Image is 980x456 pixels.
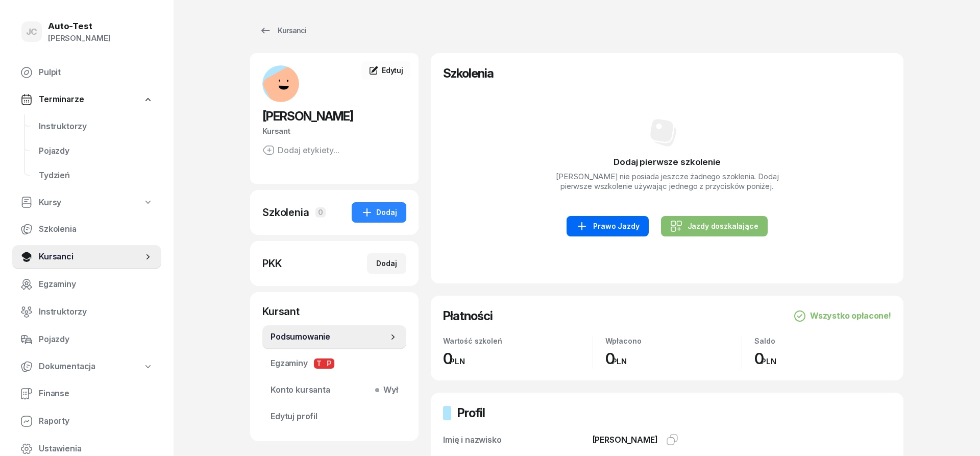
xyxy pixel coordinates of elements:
span: [PERSON_NAME] [593,435,658,445]
a: Jazdy doszkalające [661,216,768,236]
a: EgzaminyTP [262,351,406,376]
a: Terminarze [12,88,161,111]
span: Pulpit [39,66,153,79]
h2: Szkolenia [443,65,891,82]
span: Kursanci [39,250,143,263]
a: Kursy [12,191,161,214]
span: Instruktorzy [39,305,153,319]
div: 0 [443,349,593,368]
span: Kursy [39,196,61,209]
span: Edytuj profil [271,410,398,423]
a: Finanse [12,381,161,406]
div: Wszystko opłacone! [794,309,891,323]
a: Instruktorzy [12,300,161,324]
span: Wył [379,383,398,397]
a: Tydzień [31,163,161,188]
small: PLN [612,356,627,366]
button: Dodaj [352,202,406,223]
div: [PERSON_NAME] [48,32,111,45]
a: Podsumowanie [262,325,406,349]
a: Pojazdy [31,139,161,163]
span: T [314,358,324,369]
small: PLN [450,356,465,366]
div: Saldo [754,337,891,345]
span: Podsumowanie [271,330,388,344]
span: Finanse [39,387,153,400]
div: Jazdy doszkalające [670,220,758,232]
span: 0 [315,207,326,218]
div: Auto-Test [48,22,111,31]
span: Terminarze [39,93,84,106]
span: Tydzień [39,169,153,182]
a: Kursanci [250,20,315,41]
span: Instruktorzy [39,120,153,133]
div: Dodaj [376,257,397,270]
a: Egzaminy [12,272,161,297]
a: Pojazdy [12,327,161,352]
span: Imię i nazwisko [443,435,502,445]
span: P [324,358,334,369]
a: Prawo Jazdy [567,216,648,236]
a: Instruktorzy [31,114,161,139]
p: [PERSON_NAME] nie posiada jeszcze żadnego szoklenia. Dodaj pierwsze wszkolenie używając jednego z... [553,172,781,191]
div: Prawo Jazdy [576,220,639,232]
div: Kursant [262,304,406,319]
span: Pojazdy [39,333,153,346]
div: Kursant [262,125,406,138]
span: JC [26,28,38,36]
a: Raporty [12,409,161,434]
span: Konto kursanta [271,383,398,397]
div: Kursanci [259,25,306,37]
span: Edytuj [382,66,403,75]
h3: Dodaj pierwsze szkolenie [443,155,891,169]
span: Pojazdy [39,145,153,158]
div: Wpłacono [605,337,742,345]
div: 0 [754,349,891,368]
h2: Płatności [443,308,493,324]
span: [PERSON_NAME] [262,109,353,124]
a: Konto kursantaWył [262,378,406,402]
span: Egzaminy [271,357,398,370]
div: PKK [262,256,282,271]
button: Dodaj etykiety... [262,144,339,156]
span: Szkolenia [39,223,153,236]
div: 0 [605,349,742,368]
div: Dodaj [361,206,397,219]
a: Edytuj [361,61,410,80]
div: Wartość szkoleń [443,337,593,345]
h2: Profil [457,405,485,421]
button: Dodaj [367,253,406,274]
small: PLN [761,356,776,366]
a: Szkolenia [12,217,161,242]
a: Edytuj profil [262,404,406,429]
span: Raporty [39,415,153,428]
div: Szkolenia [262,205,309,220]
a: Dokumentacja [12,355,161,378]
span: Ustawienia [39,442,153,455]
a: Kursanci [12,245,161,269]
span: Egzaminy [39,278,153,291]
span: Dokumentacja [39,360,95,373]
a: Pulpit [12,60,161,85]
